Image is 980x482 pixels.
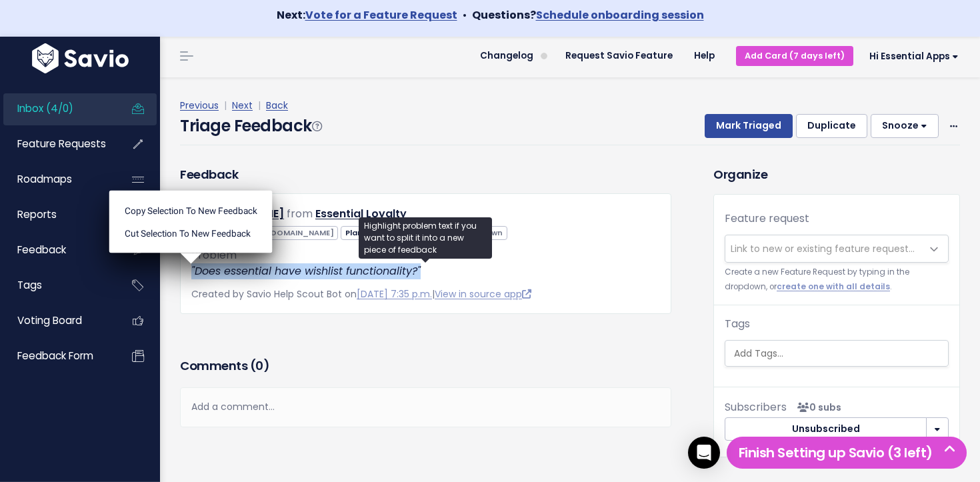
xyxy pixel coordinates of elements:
a: Inbox (4/0) [3,93,111,124]
button: Duplicate [796,114,867,138]
h3: Comments ( ) [180,357,671,375]
span: [URL][DOMAIN_NAME] [245,227,334,238]
a: Roadmaps [3,164,111,195]
img: logo-white.9d6f32f41409.svg [29,43,132,73]
label: Feature request [725,211,809,227]
a: Back [266,99,288,112]
a: View in source app [435,287,531,301]
span: Feedback form [17,349,93,363]
h3: Organize [713,165,960,183]
a: Schedule onboarding session [536,7,704,23]
span: | [221,99,229,112]
span: Reports [17,207,57,221]
a: Previous [180,99,219,112]
div: Highlight problem text if you want to split it into a new piece of feedback [359,217,492,259]
span: <p><strong>Subscribers</strong><br><br> No subscribers yet<br> </p> [792,401,841,414]
a: Feedback [3,235,111,265]
strong: Next: [277,7,457,23]
a: [DATE] 7:35 p.m. [357,287,432,301]
h4: Triage Feedback [180,114,321,138]
span: 0 [255,357,263,374]
span: Unknown [465,227,503,238]
em: "Does essential have wishlist functionality?" [191,263,421,279]
button: Mark Triaged [705,114,793,138]
a: Tags [3,270,111,301]
span: | [255,99,263,112]
li: Cut selection to new Feedback [115,222,267,245]
span: Inbox (4/0) [17,101,73,115]
span: Feedback [17,243,66,257]
span: Created by Savio Help Scout Bot on | [191,287,531,301]
span: Changelog [480,51,533,61]
span: Subscribers [725,399,787,415]
a: Feature Requests [3,129,111,159]
a: Hi Essential Apps [853,46,969,67]
button: Unsubscribed [725,417,927,441]
span: • [463,7,467,23]
a: Add Card (7 days left) [736,46,853,65]
input: Add Tags... [729,347,951,361]
h3: Feedback [180,165,238,183]
li: Copy selection to new Feedback [115,199,267,221]
span: Plan: [341,226,406,240]
div: Add a comment... [180,387,671,427]
span: Hi Essential Apps [869,51,959,61]
a: Voting Board [3,305,111,336]
a: Next [232,99,253,112]
a: create one with all details [777,281,890,292]
a: Request Savio Feature [555,46,683,66]
div: Open Intercom Messenger [688,437,720,469]
span: Roadmaps [17,172,72,186]
small: Create a new Feature Request by typing in the dropdown, or . [725,265,949,294]
a: Vote for a Feature Request [305,7,457,23]
a: Essential Loyalty [315,206,407,221]
h5: Finish Setting up Savio (3 left) [733,443,961,463]
span: from [287,206,313,221]
strong: Questions? [472,7,704,23]
button: Snooze [871,114,939,138]
a: Feedback form [3,341,111,371]
a: Reports [3,199,111,230]
span: Link to new or existing feature request... [731,242,915,255]
span: Voting Board [17,313,82,327]
label: Tags [725,316,750,332]
span: Feature Requests [17,137,106,151]
span: Tags [17,278,42,292]
a: Help [683,46,725,66]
